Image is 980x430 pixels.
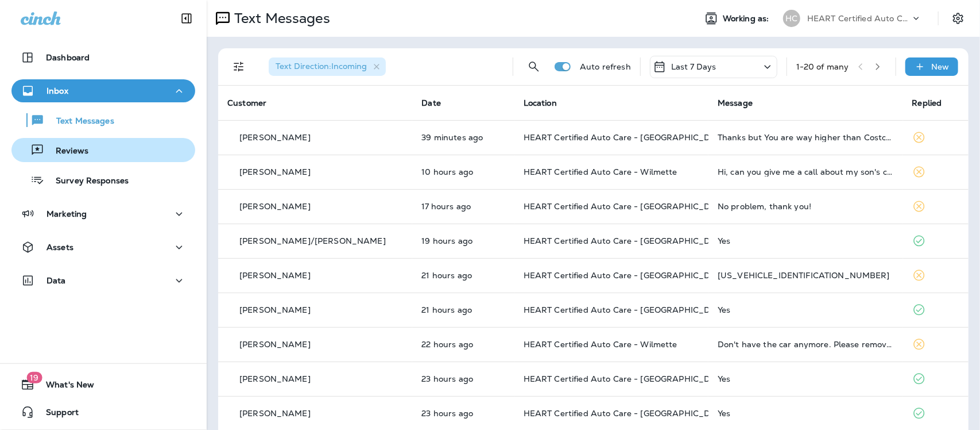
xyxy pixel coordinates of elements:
p: Dashboard [46,53,90,62]
p: [PERSON_NAME] [239,340,311,349]
button: Dashboard [11,46,195,69]
p: Data [47,276,66,285]
p: Sep 18, 2025 10:00 PM [421,167,505,176]
p: [PERSON_NAME] [239,167,311,176]
div: Thanks but You are way higher than Costco. Appreciate the estimate anyway. [718,133,893,142]
p: [PERSON_NAME] [239,409,311,418]
span: HEART Certified Auto Care - Wilmette [524,339,677,350]
p: Auto refresh [580,62,631,71]
span: Text Direction : Incoming [276,61,367,71]
p: Sep 18, 2025 11:01 AM [421,305,505,314]
span: HEART Certified Auto Care - [GEOGRAPHIC_DATA] [524,236,730,246]
button: Settings [948,8,969,29]
span: Location [524,98,557,108]
span: HEART Certified Auto Care - [GEOGRAPHIC_DATA] [524,132,730,143]
div: No problem, thank you! [718,202,893,211]
p: Assets [47,243,73,252]
div: HC [783,10,800,27]
p: Text Messages [230,10,330,27]
span: Customer [227,98,266,108]
p: Reviews [44,146,88,157]
p: [PERSON_NAME] [239,133,311,142]
span: Message [718,98,753,108]
p: Survey Responses [44,176,129,187]
span: Working as: [723,14,772,24]
button: Inbox [11,79,195,102]
p: Marketing [47,209,87,218]
span: Support [34,408,79,421]
p: [PERSON_NAME] [239,202,311,211]
span: What's New [34,380,94,394]
p: Last 7 Days [671,62,716,71]
p: HEART Certified Auto Care [807,14,911,23]
button: Collapse Sidebar [171,7,203,30]
div: YV4A22PK6G1032857 [718,271,893,280]
div: Don't have the car anymore. Please remove it from your system. [718,340,893,349]
p: [PERSON_NAME] [239,271,311,280]
span: HEART Certified Auto Care - [GEOGRAPHIC_DATA] [524,374,730,384]
span: HEART Certified Auto Care - [GEOGRAPHIC_DATA] [524,201,730,212]
button: Text Messages [11,108,195,132]
div: 1 - 20 of many [796,62,849,71]
p: Sep 18, 2025 03:24 PM [421,202,505,211]
span: HEART Certified Auto Care - Wilmette [524,167,677,177]
div: Yes [718,409,893,418]
p: [PERSON_NAME] [239,374,311,383]
p: Sep 18, 2025 09:10 AM [421,374,505,383]
p: [PERSON_NAME] [239,305,311,314]
button: 19What's New [11,373,195,396]
button: Data [11,269,195,292]
span: Replied [912,98,942,108]
span: HEART Certified Auto Care - [GEOGRAPHIC_DATA] [524,270,730,281]
p: Inbox [47,86,68,95]
div: Text Direction:Incoming [269,57,386,76]
span: 19 [26,372,42,383]
span: HEART Certified Auto Care - [GEOGRAPHIC_DATA] [524,408,730,419]
p: Sep 19, 2025 08:02 AM [421,133,505,142]
button: Reviews [11,138,195,162]
button: Survey Responses [11,168,195,192]
p: Sep 18, 2025 09:08 AM [421,409,505,418]
p: Sep 18, 2025 11:04 AM [421,271,505,280]
p: [PERSON_NAME]/[PERSON_NAME] [239,236,386,245]
p: Sep 18, 2025 01:11 PM [421,236,505,245]
p: New [932,62,950,71]
div: Yes [718,305,893,314]
div: Hi, can you give me a call about my son's car? [718,167,893,176]
button: Assets [11,236,195,259]
button: Marketing [11,202,195,225]
div: Yes [718,236,893,245]
button: Filters [227,55,250,78]
p: Sep 18, 2025 10:22 AM [421,340,505,349]
button: Search Messages [522,55,545,78]
button: Support [11,401,195,424]
div: Yes [718,374,893,383]
p: Text Messages [45,116,114,127]
span: Date [421,98,441,108]
span: HEART Certified Auto Care - [GEOGRAPHIC_DATA] [524,305,730,315]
